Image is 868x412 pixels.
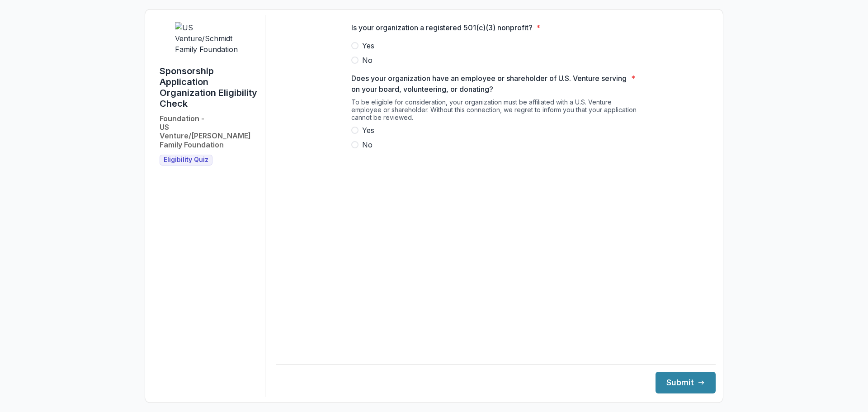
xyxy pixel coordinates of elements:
[656,372,716,393] button: Submit
[351,22,533,33] p: Is your organization a registered 501(c)(3) nonprofit?
[160,114,258,149] h2: Foundation - US Venture/[PERSON_NAME] Family Foundation
[362,125,374,136] span: Yes
[175,22,243,55] img: US Venture/Schmidt Family Foundation
[351,73,627,95] p: Does your organization have an employee or shareholder of U.S. Venture serving on your board, vol...
[160,66,258,109] h1: Sponsorship Application Organization Eligibility Check
[362,139,373,150] span: No
[362,55,373,66] span: No
[362,40,374,51] span: Yes
[164,156,208,164] span: Eligibility Quiz
[351,98,641,125] div: To be eligible for consideration, your organization must be affiliated with a U.S. Venture employ...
